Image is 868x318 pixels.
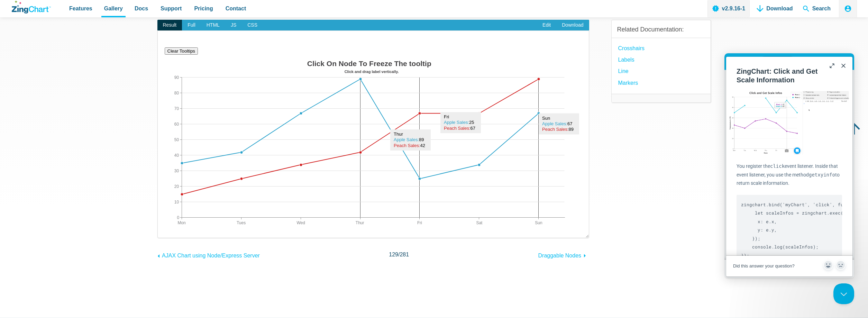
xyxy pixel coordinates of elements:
[618,78,638,88] a: Markers
[537,20,556,31] a: Edit
[12,1,51,13] a: ZingChart Logo. Click to return to the homepage
[2,202,128,223] div: Article feedback
[161,4,182,13] span: Support
[389,250,409,259] span: /
[538,249,589,260] a: Draggable Nodes
[12,14,104,31] a: ZingChart: Click and Get Scale Information. Click to open in new window.
[9,209,99,216] div: Did this answer your question?
[157,249,260,260] a: AJAX Chart using Node/Express Server
[12,109,118,134] p: You register the event listener. Inside that event listener, you use the method to return scale i...
[104,4,123,13] span: Gallery
[162,253,260,258] span: AJAX Chart using Node/Express Server
[9,210,70,215] span: Did this answer your question?
[618,44,645,53] a: Crosshairs
[182,20,201,31] span: Full
[84,119,111,124] code: getxyinfo
[225,20,242,31] span: JS
[618,55,634,64] a: Labels
[617,26,705,34] h3: Related Documentation:
[165,47,198,55] button: Clear Tooltips
[226,4,246,13] span: Contact
[157,30,589,238] div: ​
[201,20,225,31] span: HTML
[69,4,92,13] span: Features
[12,14,104,31] div: ZingChart: Click and Get Scale Information
[135,4,148,13] span: Docs
[400,252,409,257] span: 281
[12,14,93,30] h1: ZingChart: Click and Get Scale Information
[724,53,854,278] iframe: Help Scout Beacon - Live Chat, Contact Form, and Knowledge Base
[5,38,125,101] img: 62b227cc79b94.gif
[12,38,118,101] a: Image preview. Open larger image in dialog window. Open image in preview window
[389,252,398,257] span: 129
[157,20,182,31] span: Result
[99,207,109,217] button: Send feedback: Yes. For "Did this answer your question?"
[5,38,125,101] span: Image preview. Open larger image in dialog window.
[538,253,582,258] span: Draggable Nodes
[111,207,121,217] button: Send feedback: No. For "Did this answer your question?"
[194,4,213,13] span: Pricing
[618,66,629,76] a: Line
[242,20,263,31] span: CSS
[833,283,854,304] iframe: Help Scout Beacon - Close
[12,142,118,212] pre: zingchart.bind('myChart', 'click', function(e) { let scaleInfos = zingchart.exec('myChart', 'getx...
[556,20,589,31] a: Download
[46,110,60,116] code: click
